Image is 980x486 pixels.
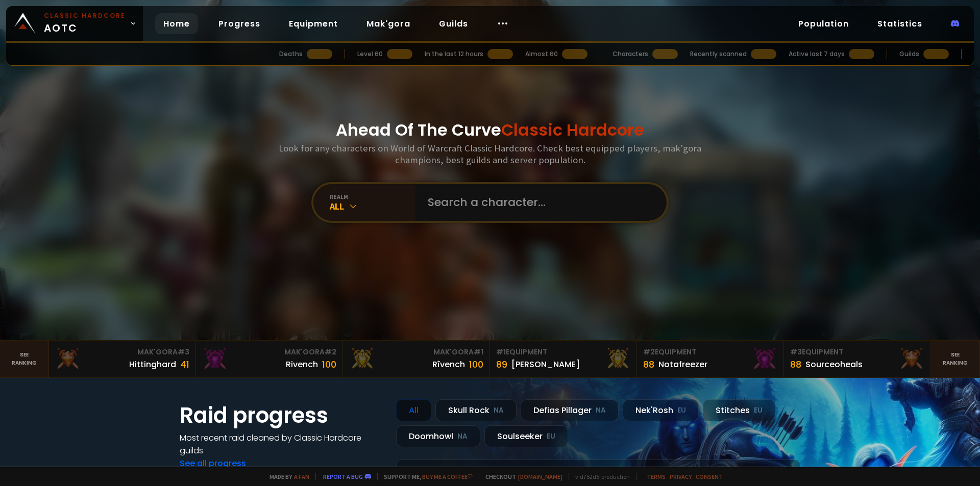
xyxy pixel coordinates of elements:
a: Mak'gora [358,13,419,34]
div: Hittinghard [129,358,176,371]
a: Report a bug [323,473,363,480]
div: Defias Pillager [521,399,619,421]
a: #1Equipment89[PERSON_NAME] [490,341,637,377]
div: Mak'Gora [55,347,189,357]
div: Notafreezer [658,358,707,371]
div: Rivench [286,358,318,371]
small: NA [457,431,468,442]
a: Guilds [431,13,476,34]
a: Progress [210,13,268,34]
span: # 1 [474,347,483,357]
span: Checkout [479,473,562,480]
div: Guilds [899,49,919,59]
span: Made by [263,473,309,480]
div: 89 [496,357,507,371]
span: # 1 [496,347,506,357]
div: Equipment [496,347,630,357]
div: Stitches [703,399,775,421]
div: Recently scanned [690,49,747,59]
a: a fan [294,473,309,480]
div: Equipment [643,347,777,357]
span: # 3 [178,347,189,357]
h1: Ahead Of The Curve [336,118,644,142]
div: Skull Rock [435,399,517,421]
div: Rîvench [432,358,465,371]
a: Home [155,13,198,34]
a: Classic HardcoreAOTC [6,6,143,41]
div: [PERSON_NAME] [511,358,580,371]
div: realm [330,193,415,200]
a: Terms [647,473,666,480]
span: v. d752d5 - production [569,473,630,480]
div: Almost 60 [525,49,558,59]
div: Level 60 [357,49,383,59]
a: See all progress [180,457,246,469]
a: Statistics [869,13,930,34]
a: Population [790,13,857,34]
div: Sourceoheals [805,358,863,371]
h3: Look for any characters on World of Warcraft Classic Hardcore. Check best equipped players, mak'g... [275,142,705,166]
a: Mak'Gora#3Hittinghard41 [49,341,196,377]
div: 100 [469,357,483,371]
div: 88 [790,357,801,371]
small: EU [547,431,555,442]
a: Equipment [281,13,346,34]
a: Privacy [670,473,692,480]
a: [DOMAIN_NAME] [518,473,562,480]
a: #3Equipment88Sourceoheals [784,341,931,377]
div: Doomhowl [396,425,480,447]
div: In the last 12 hours [425,49,483,59]
div: 41 [180,357,189,371]
div: Active last 7 days [789,49,845,59]
h4: Most recent raid cleaned by Classic Hardcore guilds [180,431,384,457]
div: Mak'Gora [349,347,483,357]
span: # 2 [643,347,655,357]
span: # 2 [325,347,336,357]
div: All [396,399,431,421]
span: Classic Hardcore [501,118,644,141]
div: Nek'Rosh [623,399,699,421]
small: Classic Hardcore [44,11,126,20]
a: Mak'Gora#1Rîvench100 [343,341,490,377]
div: 88 [643,357,654,371]
div: Deaths [279,49,303,59]
small: NA [494,405,504,416]
div: Mak'Gora [202,347,336,357]
small: EU [754,405,763,416]
span: AOTC [44,11,126,36]
div: Equipment [790,347,924,357]
span: # 3 [790,347,802,357]
h1: Raid progress [180,399,384,431]
a: Seeranking [931,341,980,377]
span: Support me, [377,473,473,480]
a: Mak'Gora#2Rivench100 [196,341,343,377]
div: All [330,200,415,212]
div: Characters [612,49,648,59]
input: Search a character... [422,184,654,221]
div: 100 [322,357,336,371]
small: EU [677,405,686,416]
div: Soulseeker [484,425,568,447]
small: NA [596,405,606,416]
a: Buy me a coffee [422,473,473,480]
a: #2Equipment88Notafreezer [637,341,784,377]
a: Consent [696,473,723,480]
